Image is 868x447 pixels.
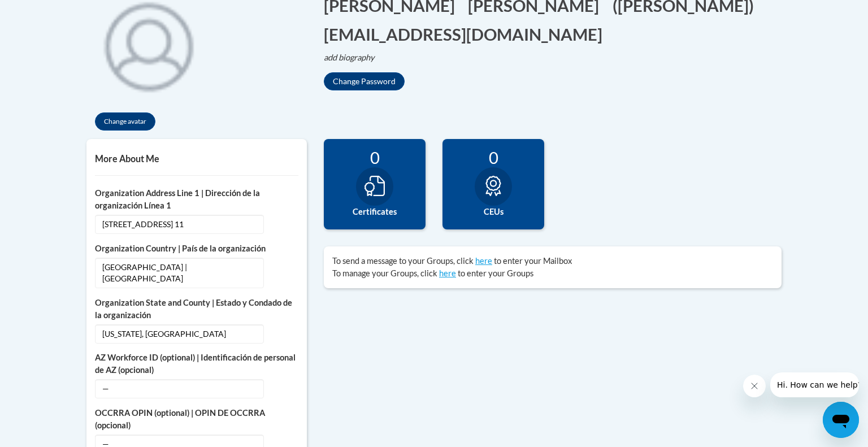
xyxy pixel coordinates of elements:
div: 0 [451,147,536,167]
a: here [439,268,456,278]
iframe: Message from company [770,372,859,397]
button: Change Password [324,72,405,90]
span: — [95,379,264,398]
span: To manage your Groups, click [332,268,437,278]
i: add biography [324,53,375,62]
h5: More About Me [95,153,298,164]
label: Certificates [332,206,417,218]
label: AZ Workforce ID (optional) | Identificación de personal de AZ (opcional) [95,351,298,376]
span: Hi. How can we help? [7,8,92,17]
div: 0 [332,147,417,167]
label: Organization Address Line 1 | Dirección de la organización Línea 1 [95,187,298,212]
span: to enter your Mailbox [494,256,572,266]
label: Organization State and County | Estado y Condado de la organización [95,297,298,322]
label: Organization Country | País de la organización [95,242,298,255]
button: Edit biography [324,51,384,64]
a: here [475,256,492,266]
label: CEUs [451,206,536,218]
button: Change avatar [95,112,155,131]
span: to enter your Groups [458,268,533,278]
iframe: Button to launch messaging window [823,402,859,438]
iframe: Close message [743,375,766,397]
span: [US_STATE], [GEOGRAPHIC_DATA] [95,324,264,344]
span: [STREET_ADDRESS] 11 [95,215,264,234]
button: Edit email address [324,23,610,46]
span: [GEOGRAPHIC_DATA] | [GEOGRAPHIC_DATA] [95,258,264,288]
label: OCCRRA OPIN (optional) | OPIN DE OCCRRA (opcional) [95,407,298,432]
span: To send a message to your Groups, click [332,256,474,266]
